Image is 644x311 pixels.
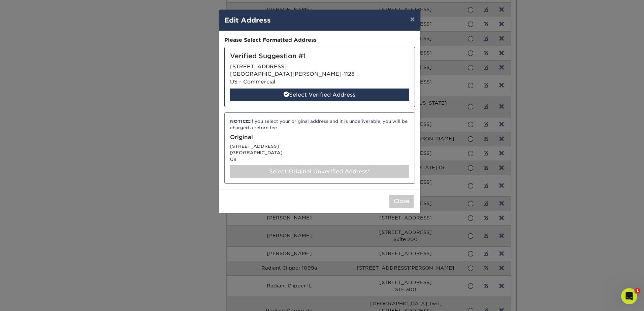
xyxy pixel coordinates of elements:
h4: Edit Address [224,15,415,25]
button: Close [389,195,414,208]
button: × [405,10,420,29]
div: Select Verified Address [230,89,409,101]
div: Select Original Unverified Address* [230,165,409,178]
span: 1 [635,288,640,293]
div: [STREET_ADDRESS] [GEOGRAPHIC_DATA] US [224,112,415,184]
h5: Verified Suggestion #1 [230,53,409,60]
div: [STREET_ADDRESS] [GEOGRAPHIC_DATA][PERSON_NAME]-1128 US - Commercial [224,47,415,107]
h5: Original [230,134,409,140]
strong: NOTICE: [230,119,250,124]
div: If you select your original address and it is undeliverable, you will be charged a return fee. [230,118,409,131]
iframe: Intercom live chat [621,288,637,304]
div: Please Select Formatted Address [224,36,415,44]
